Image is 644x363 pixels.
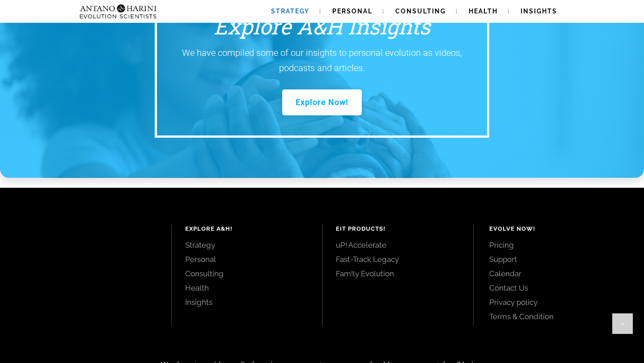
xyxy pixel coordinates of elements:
a: Fam!ly Evolution [336,269,460,279]
a: Privacy policy [489,297,624,307]
a: Personal [185,254,309,264]
span: Health [469,8,498,15]
span: Insights [521,8,557,15]
a: Explore Now! [282,89,362,115]
a: Insights [185,297,309,307]
a: Calendar [489,269,624,279]
a: Terms & Condition [489,312,624,321]
a: Strategy [185,240,309,250]
h4: Explore A&H! [185,224,309,233]
a: uP! Accelerate [336,240,460,250]
a: Consulting [185,269,309,279]
h3: Explore A&H Insights [164,13,480,40]
a: Pricing [489,240,624,250]
a: Contact Us [489,283,624,293]
a: Health [185,283,309,293]
h4: EIT Products! [336,224,460,233]
p: We have compiled some of our insights to personal evolution as videos, podcasts and articles. [164,45,480,76]
a: Support [489,254,624,264]
span: Consulting [395,8,446,15]
span: Personal [332,8,373,15]
span: Explore Now! [296,97,348,107]
a: Fast-Track Legacy [336,254,460,264]
span: Strategy [271,8,309,15]
h4: Evolve Now! [489,224,624,233]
